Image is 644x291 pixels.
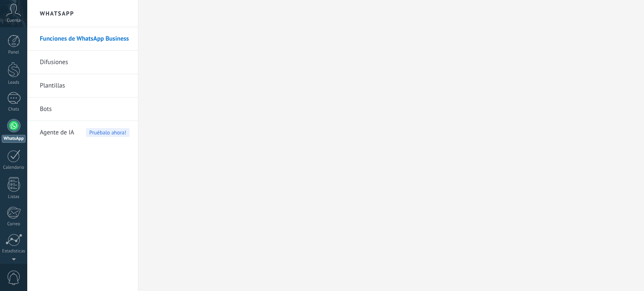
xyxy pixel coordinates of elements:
[2,221,26,227] div: Correo
[40,98,130,121] a: Bots
[2,249,26,254] div: Estadísticas
[2,80,26,85] div: Leads
[40,121,130,144] a: Agente de IAPruébalo ahora!
[27,121,138,144] li: Agente de IA
[27,51,138,74] li: Difusiones
[40,74,130,98] a: Plantillas
[7,18,21,23] span: Cuenta
[27,74,138,98] li: Plantillas
[40,51,130,74] a: Difusiones
[2,107,26,112] div: Chats
[86,128,130,137] span: Pruébalo ahora!
[2,50,26,55] div: Panel
[2,135,26,143] div: WhatsApp
[40,27,130,51] a: Funciones de WhatsApp Business
[27,98,138,121] li: Bots
[2,165,26,170] div: Calendario
[2,194,26,200] div: Listas
[27,27,138,51] li: Funciones de WhatsApp Business
[40,121,74,144] span: Agente de IA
